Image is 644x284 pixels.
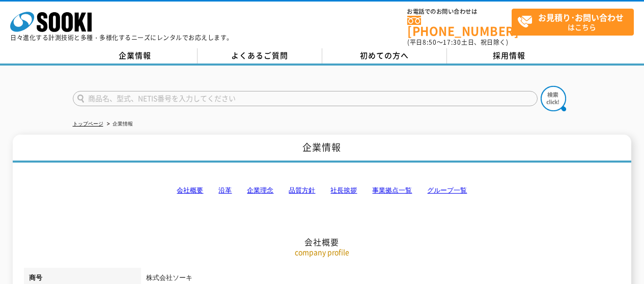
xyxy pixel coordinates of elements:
[541,86,566,111] img: btn_search.png
[407,38,508,47] span: (平日 ～ 土日、祝日除く)
[73,121,103,127] a: トップページ
[538,11,624,23] strong: お見積り･お問い合わせ
[427,186,467,194] a: グループ一覧
[407,16,512,37] a: [PHONE_NUMBER]
[218,186,232,194] a: 沿革
[447,48,572,64] a: 採用情報
[177,186,203,194] a: 会社概要
[247,186,273,194] a: 企業理念
[13,135,631,163] h1: 企業情報
[407,9,512,15] span: お電話でのお問い合わせは
[360,50,409,61] span: 初めての方へ
[73,91,538,106] input: 商品名、型式、NETIS番号を入力してください
[73,48,198,64] a: 企業情報
[24,247,620,258] p: company profile
[105,119,133,130] li: 企業情報
[10,35,233,41] p: 日々進化する計測技術と多種・多様化するニーズにレンタルでお応えします。
[517,9,633,35] span: はこちら
[443,38,461,47] span: 17:30
[198,48,322,64] a: よくあるご質問
[322,48,447,64] a: 初めての方へ
[372,186,412,194] a: 事業拠点一覧
[423,38,437,47] span: 8:50
[512,9,634,36] a: お見積り･お問い合わせはこちら
[330,186,357,194] a: 社長挨拶
[24,135,620,247] h2: 会社概要
[289,186,315,194] a: 品質方針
